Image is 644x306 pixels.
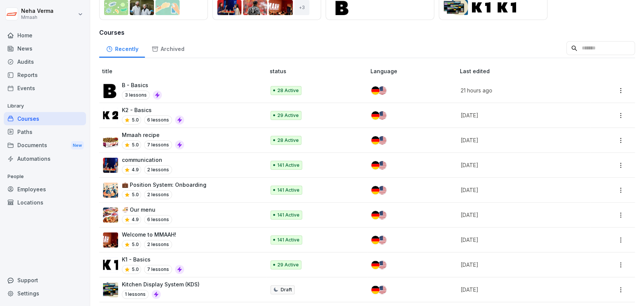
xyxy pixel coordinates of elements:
[17,142,47,148] font: Documents
[378,136,386,145] img: us.svg
[285,237,300,243] font: Active
[17,199,43,206] font: Locations
[161,46,184,52] font: Archived
[460,68,490,74] font: Last edited
[132,192,139,197] font: 5.0
[17,45,32,52] font: News
[147,241,169,247] font: 2 lessons
[122,206,155,213] font: 🍜 Our menu
[99,29,124,36] font: Courses
[461,286,478,293] font: [DATE]
[17,186,46,192] font: Employees
[103,232,118,248] img: qc2dcwpcvdaj3jygjsmu5brv.png
[277,212,284,218] font: 141
[284,262,299,268] font: Active
[371,111,380,120] img: de.svg
[371,136,380,145] img: de.svg
[461,261,478,268] font: [DATE]
[147,142,169,148] font: 7 lessons
[4,125,86,138] a: Paths
[378,211,386,219] img: us.svg
[21,14,37,20] font: Mmaah
[270,68,286,74] font: status
[132,167,139,172] font: 4.9
[125,291,146,297] font: 1 lessons
[103,133,118,148] img: mhxyo2idt35a2e071fl7ciag.png
[17,277,38,283] font: Support
[8,103,24,109] font: Library
[8,173,24,179] font: People
[378,286,386,294] img: us.svg
[4,68,86,81] a: Reports
[103,282,118,297] img: a5b1kizwv91qngyhms28hj7d.png
[17,32,32,38] font: Home
[284,112,299,118] font: Active
[132,142,139,148] font: 5.0
[461,187,478,193] font: [DATE]
[371,236,380,244] img: de.svg
[371,286,380,294] img: de.svg
[122,281,200,288] font: Kitchen Display System (KDS)
[281,287,292,292] font: Draft
[378,111,386,120] img: us.svg
[378,186,386,194] img: us.svg
[277,237,284,243] font: 141
[461,237,478,243] font: [DATE]
[461,112,478,118] font: [DATE]
[132,117,139,123] font: 5.0
[284,137,299,143] font: Active
[17,155,51,162] font: Automations
[103,208,118,223] img: s6jay3gpr6i6yrkbluxfple0.png
[122,231,176,238] font: Welcome to MMAAH!
[371,186,380,194] img: de.svg
[378,161,386,169] img: us.svg
[4,81,86,95] a: Events
[37,8,54,14] font: Verma
[4,42,86,55] a: News
[103,183,118,198] img: sbiczky0ypw8u257pkl9yxl5.png
[147,192,169,197] font: 2 lessons
[277,112,283,118] font: 29
[4,138,86,152] a: DocumentsNew
[122,157,162,163] font: communication
[4,112,86,125] a: Courses
[299,5,302,10] font: +
[147,117,169,123] font: 6 lessons
[122,82,148,88] font: B - Basics
[461,212,478,218] font: [DATE]
[122,107,152,113] font: K2 - Basics
[17,115,39,122] font: Courses
[4,287,86,300] a: Settings
[17,72,38,78] font: Reports
[277,88,283,93] font: 28
[125,92,147,98] font: 3 lessons
[277,162,284,168] font: 141
[370,68,397,74] font: Language
[103,108,118,123] img: vmo6f0y31k6jffiibfzh6p17.png
[378,261,386,269] img: us.svg
[371,86,380,95] img: de.svg
[132,266,139,272] font: 5.0
[277,137,283,143] font: 28
[99,38,145,58] a: Recently
[21,8,35,14] font: Neha
[4,183,86,196] a: Employees
[461,87,492,94] font: 21 hours ago
[122,181,206,188] font: 💼 Position System: Onboarding
[132,217,139,222] font: 4.9
[17,290,39,297] font: Settings
[284,88,299,93] font: Active
[4,55,86,68] a: Audits
[4,29,86,42] a: Home
[103,257,118,272] img: tcs8q0vkz8lilcv70bnqfs0v.png
[73,143,82,148] font: New
[147,167,169,172] font: 2 lessons
[378,236,386,244] img: us.svg
[461,162,478,168] font: [DATE]
[371,211,380,219] img: de.svg
[17,129,32,135] font: Paths
[277,187,284,193] font: 141
[4,152,86,165] a: Automations
[102,68,112,74] font: title
[17,58,34,65] font: Audits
